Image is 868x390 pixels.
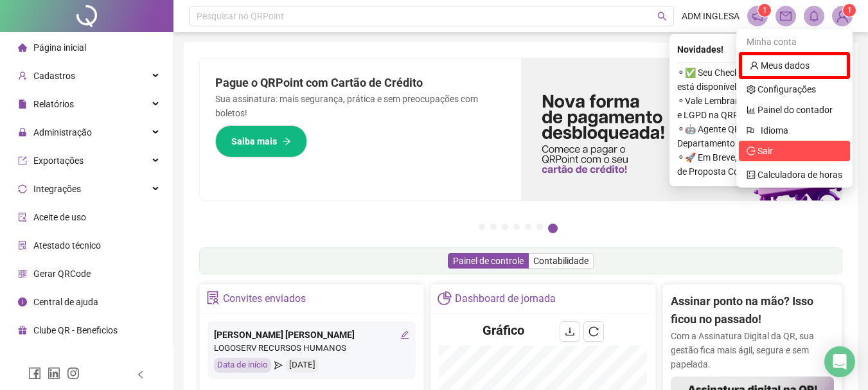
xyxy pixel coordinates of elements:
[833,6,852,26] img: 95218
[677,94,838,122] span: ⚬ Vale Lembrar: Política de Privacidade e LGPD na QRPoint
[757,146,773,156] span: Sair
[750,60,810,71] a: user Meus dados
[33,71,75,81] span: Cadastros
[215,125,307,157] button: Saiba mais
[548,224,558,233] button: 7
[747,123,756,137] span: flag
[533,256,589,266] span: Contabilidade
[18,297,27,306] span: info-circle
[490,224,497,230] button: 2
[521,58,842,200] img: banner%2F096dab35-e1a4-4d07-87c2-cf089f3812bf.png
[18,241,27,250] span: solution
[453,256,524,266] span: Painel de controle
[231,134,277,148] span: Saiba mais
[536,224,543,230] button: 6
[808,10,820,22] span: bell
[758,4,771,17] sup: 1
[763,6,767,15] span: 1
[33,325,118,335] span: Clube QR - Beneficios
[33,127,92,137] span: Administração
[18,213,27,222] span: audit
[747,170,842,180] a: calculator Calculadora de horas
[18,128,27,137] span: lock
[761,123,835,137] span: Idioma
[48,367,60,380] span: linkedin
[206,291,220,305] span: solution
[67,367,80,380] span: instagram
[400,330,409,339] span: edit
[657,12,667,21] span: search
[502,224,508,230] button: 3
[843,4,856,17] sup: Atualize o seu contato no menu Meus Dados
[33,240,101,251] span: Atestado técnico
[18,184,27,193] span: sync
[286,358,319,373] div: [DATE]
[677,66,838,94] span: ⚬ ✅ Seu Checklist de Sucesso do DP está disponível
[677,42,723,57] span: Novidades !
[214,358,271,373] div: Data de início
[455,288,556,310] div: Dashboard de jornada
[677,122,838,150] span: ⚬ 🤖 Agente QR: sua IA no Departamento Pessoal
[33,212,86,222] span: Aceite de uso
[136,370,145,379] span: left
[438,291,451,305] span: pie-chart
[747,84,816,94] a: setting Configurações
[780,10,792,22] span: mail
[214,342,409,355] div: LOGOSERV RECURSOS HUMANOS
[33,184,81,194] span: Integrações
[18,43,27,52] span: home
[682,9,740,23] span: ADM INGLESA
[33,99,74,109] span: Relatórios
[565,326,575,337] span: download
[747,105,833,115] a: bar-chart Painel do contador
[18,326,27,335] span: gift
[28,367,41,380] span: facebook
[18,156,27,165] span: export
[589,326,599,337] span: reload
[223,288,306,310] div: Convites enviados
[215,74,506,92] h2: Pague o QRPoint com Cartão de Crédito
[18,100,27,109] span: file
[525,224,531,230] button: 5
[671,329,834,371] p: Com a Assinatura Digital da QR, sua gestão fica mais ágil, segura e sem papelada.
[274,358,283,373] span: send
[33,269,91,279] span: Gerar QRCode
[18,71,27,80] span: user-add
[677,150,838,179] span: ⚬ 🚀 Em Breve, Atualização Obrigatória de Proposta Comercial
[747,146,756,155] span: logout
[479,224,485,230] button: 1
[282,137,291,146] span: arrow-right
[847,6,852,15] span: 1
[513,224,520,230] button: 4
[214,328,409,342] div: [PERSON_NAME] [PERSON_NAME]
[33,42,86,53] span: Página inicial
[671,292,834,329] h2: Assinar ponto na mão? Isso ficou no passado!
[33,155,84,166] span: Exportações
[752,10,763,22] span: notification
[739,31,850,52] div: Minha conta
[215,92,506,120] p: Sua assinatura: mais segurança, prática e sem preocupações com boletos!
[824,346,855,377] div: Open Intercom Messenger
[483,321,524,339] h4: Gráfico
[18,269,27,278] span: qrcode
[33,297,98,307] span: Central de ajuda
